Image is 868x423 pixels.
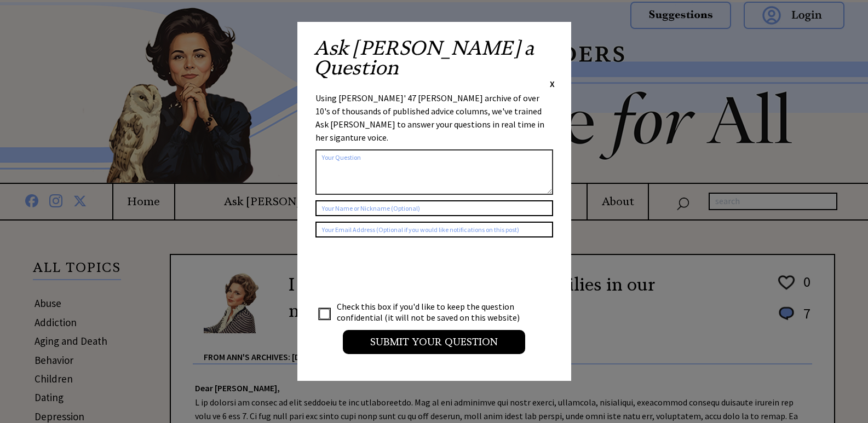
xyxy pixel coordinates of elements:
span: X [550,78,555,89]
input: Submit your Question [343,330,525,354]
input: Your Name or Nickname (Optional) [315,200,553,216]
h2: Ask [PERSON_NAME] a Question [314,38,555,78]
div: Using [PERSON_NAME]' 47 [PERSON_NAME] archive of over 10's of thousands of published advice colum... [315,91,553,144]
iframe: reCAPTCHA [315,248,482,291]
td: Check this box if you'd like to keep the question confidential (it will not be saved on this webs... [336,300,530,323]
input: Your Email Address (Optional if you would like notifications on this post) [315,222,553,237]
